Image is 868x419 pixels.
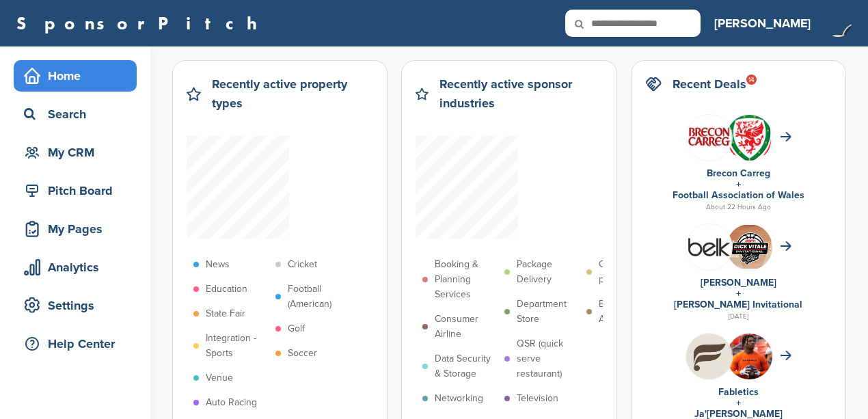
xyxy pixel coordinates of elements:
[21,332,137,356] div: Help Center
[727,115,772,167] img: 170px football association of wales logo.svg
[517,257,580,287] p: Package Delivery
[813,364,857,408] iframe: Button to launch messaging window
[736,178,741,190] a: +
[206,395,257,410] p: Auto Racing
[714,8,811,38] a: [PERSON_NAME]
[435,312,498,342] p: Consumer Airline
[14,328,137,360] a: Help Center
[21,255,137,280] div: Analytics
[645,310,832,323] div: [DATE]
[435,351,498,381] p: Data Security & Storage
[435,391,483,406] p: Networking
[707,167,770,179] a: Brecon Carreg
[727,225,772,268] img: Cleanshot 2025 09 07 at 20.31.59 2x
[206,331,269,361] p: Integration - Sports
[206,306,245,321] p: State Fair
[517,336,580,381] p: QSR (quick serve restaurant)
[439,75,603,113] h2: Recently active sponsor industries
[14,137,137,168] a: My CRM
[435,257,498,302] p: Booking & Planning Services
[206,370,233,386] p: Venue
[14,290,137,321] a: Settings
[14,60,137,92] a: Home
[686,115,732,161] img: Fvoowbej 400x400
[21,140,137,165] div: My CRM
[288,257,317,272] p: Cricket
[288,321,305,336] p: Golf
[517,297,580,327] p: Department Store
[14,175,137,206] a: Pitch Board
[14,252,137,283] a: Analytics
[599,297,662,327] p: Bathroom Appliances
[21,64,137,88] div: Home
[517,391,558,406] p: Television
[212,75,373,113] h2: Recently active property types
[21,178,137,203] div: Pitch Board
[736,397,741,409] a: +
[674,299,802,310] a: [PERSON_NAME] Invitational
[206,257,230,272] p: News
[14,98,137,130] a: Search
[718,386,759,398] a: Fabletics
[288,346,317,361] p: Soccer
[746,75,757,85] div: 14
[288,282,351,312] p: Football (American)
[16,14,266,32] a: SponsorPitch
[673,189,804,201] a: Football Association of Wales
[714,14,811,33] h3: [PERSON_NAME]
[686,224,732,270] img: L 1bnuap 400x400
[599,257,662,287] p: Cleaning products
[21,293,137,318] div: Settings
[673,75,746,94] h2: Recent Deals
[645,201,832,213] div: About 22 Hours Ago
[686,334,732,379] img: Hb geub1 400x400
[14,213,137,245] a: My Pages
[206,282,247,297] p: Education
[21,102,137,126] div: Search
[736,288,741,299] a: +
[727,334,772,388] img: Ja'marr chase
[21,217,137,241] div: My Pages
[701,277,776,288] a: [PERSON_NAME]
